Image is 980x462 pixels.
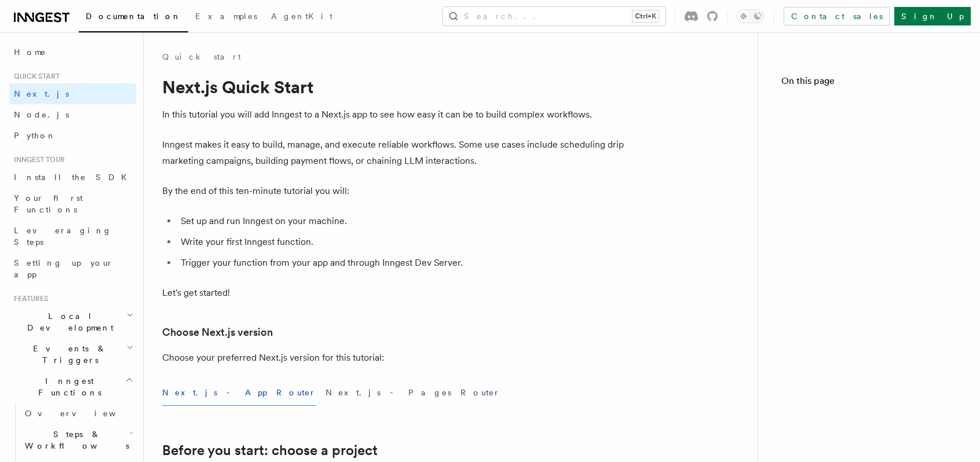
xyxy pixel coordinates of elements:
[162,285,626,301] p: Let's get started!
[86,12,181,21] span: Documentation
[9,167,136,188] a: Install the SDK
[177,234,626,250] li: Write your first Inngest function.
[14,89,69,98] span: Next.js
[9,83,136,104] a: Next.js
[737,9,765,23] button: Toggle dark mode
[14,46,46,58] span: Home
[162,183,626,199] p: By the end of this ten-minute tutorial you will:
[326,380,500,406] button: Next.js - Pages Router
[271,12,332,21] span: AgentKit
[9,343,126,366] span: Events & Triggers
[162,380,316,406] button: Next.js - App Router
[9,252,136,285] a: Setting up your app
[781,74,957,93] h4: On this page
[9,104,136,125] a: Node.js
[20,403,136,424] a: Overview
[9,155,65,164] span: Inngest tour
[177,213,626,229] li: Set up and run Inngest on your machine.
[162,51,241,63] a: Quick start
[632,10,659,22] kbd: Ctrl+K
[14,110,69,119] span: Node.js
[162,137,626,169] p: Inngest makes it easy to build, manage, and execute reliable workflows. Some use cases include sc...
[14,258,114,279] span: Setting up your app
[162,442,378,459] a: Before you start: choose a project
[162,324,273,340] a: Choose Next.js version
[9,220,136,252] a: Leveraging Steps
[177,255,626,271] li: Trigger your function from your app and through Inngest Dev Server.
[9,371,136,403] button: Inngest Functions
[443,7,665,25] button: Search...Ctrl+K
[9,125,136,146] a: Python
[79,3,188,32] a: Documentation
[20,424,136,456] button: Steps & Workflows
[20,428,129,452] span: Steps & Workflows
[162,76,626,97] h1: Next.js Quick Start
[162,107,626,123] p: In this tutorial you will add Inngest to a Next.js app to see how easy it can be to build complex...
[162,350,626,366] p: Choose your preferred Next.js version for this tutorial:
[9,294,48,303] span: Features
[14,131,56,140] span: Python
[9,375,125,398] span: Inngest Functions
[14,193,83,214] span: Your first Functions
[195,12,257,21] span: Examples
[9,310,126,333] span: Local Development
[9,42,136,63] a: Home
[9,338,136,371] button: Events & Triggers
[14,226,112,247] span: Leveraging Steps
[894,7,971,25] a: Sign Up
[25,409,144,418] span: Overview
[264,3,339,31] a: AgentKit
[14,173,134,182] span: Install the SDK
[188,3,264,31] a: Examples
[9,72,60,81] span: Quick start
[784,7,890,25] a: Contact sales
[9,188,136,220] a: Your first Functions
[9,306,136,338] button: Local Development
